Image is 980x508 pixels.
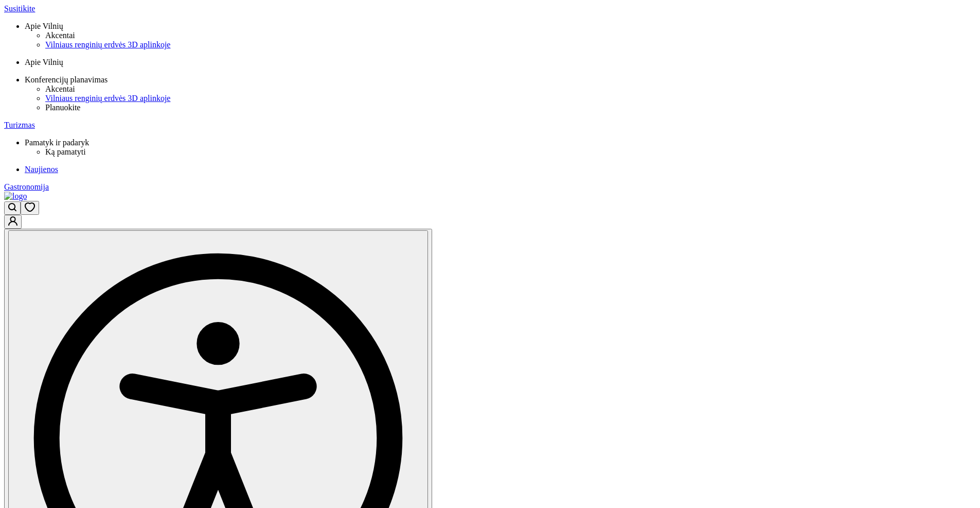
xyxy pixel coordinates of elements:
[45,94,976,103] a: Vilniaus renginių erdvės 3D aplinkoje
[45,40,170,49] span: Vilniaus renginių erdvės 3D aplinkoje
[25,22,63,30] span: Apie Vilnių
[45,147,86,156] span: Ką pamatyti
[4,192,27,201] img: logo
[25,165,58,174] span: Naujienos
[4,4,976,192] nav: Primary navigation
[4,121,35,129] span: Turizmas
[4,218,22,227] a: Go to customer profile
[4,215,22,229] button: Go to customer profile
[4,182,976,192] a: Gastronomija
[21,201,39,215] button: Open wishlist
[45,40,976,49] a: Vilniaus renginių erdvės 3D aplinkoje
[45,84,75,93] span: Akcentai
[4,4,976,13] a: Susitikite
[45,94,170,103] span: Vilniaus renginių erdvės 3D aplinkoje
[25,165,976,174] a: Naujienos
[21,205,39,213] a: Open wishlist
[25,138,89,147] span: Pamatyk ir padaryk
[4,201,21,215] button: Open search modal
[25,58,63,66] span: Apie Vilnių
[4,182,49,191] span: Gastronomija
[45,31,75,40] span: Akcentai
[4,121,976,130] a: Turizmas
[45,103,80,112] span: Planuokite
[25,75,108,84] span: Konferencijų planavimas
[4,4,35,13] span: Susitikite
